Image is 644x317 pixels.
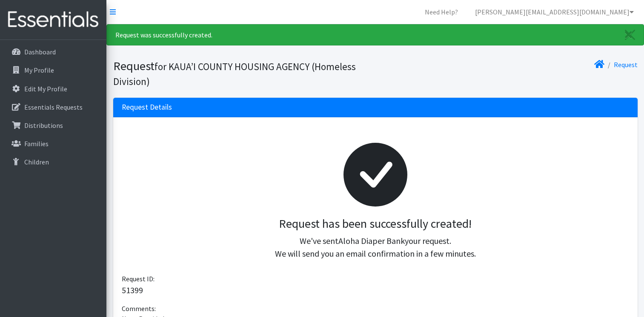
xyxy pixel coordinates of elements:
[106,24,644,45] div: Request was successfully created.
[122,275,155,283] span: Request ID:
[129,217,622,231] h3: Request has been successfully created!
[24,66,54,74] p: My Profile
[24,85,67,93] p: Edit My Profile
[418,3,465,20] a: Need Help?
[3,153,103,170] a: Children
[3,135,103,152] a: Families
[24,103,83,111] p: Essentials Requests
[468,3,641,20] a: [PERSON_NAME][EMAIL_ADDRESS][DOMAIN_NAME]
[616,25,644,45] a: Close
[614,60,638,69] a: Request
[24,158,49,166] p: Children
[24,139,49,148] p: Families
[113,59,372,88] h1: Request
[3,43,103,60] a: Dashboard
[338,235,405,246] span: Aloha Diaper Bank
[113,60,356,88] small: for KAUA’I COUNTY HOUSING AGENCY (Homeless Division)
[24,121,63,130] p: Distributions
[3,62,103,79] a: My Profile
[129,235,622,260] p: We've sent your request. We will send you an email confirmation in a few minutes.
[3,117,103,134] a: Distributions
[122,304,156,313] span: Comments:
[3,99,103,116] a: Essentials Requests
[122,103,172,112] h3: Request Details
[3,80,103,97] a: Edit My Profile
[3,6,103,34] img: HumanEssentials
[24,48,56,56] p: Dashboard
[122,284,629,297] p: 51399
